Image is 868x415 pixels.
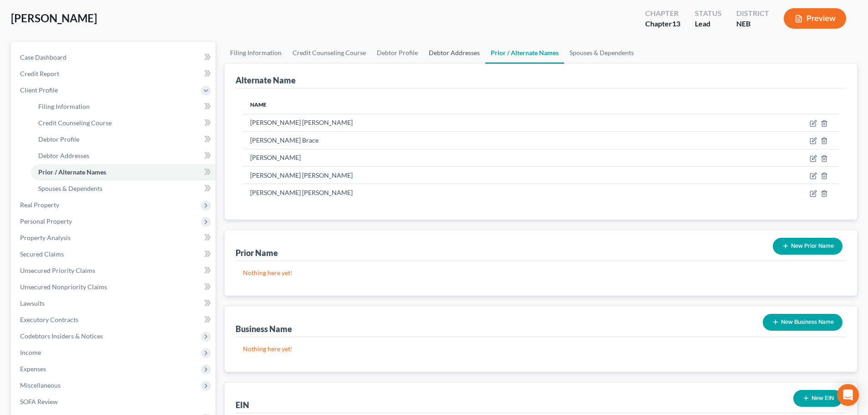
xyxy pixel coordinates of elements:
span: Filing Information [38,102,90,110]
span: Miscellaneous [20,381,61,389]
span: [PERSON_NAME] [11,11,97,25]
span: Client Profile [20,86,58,94]
span: SOFA Review [20,398,58,405]
a: Executory Contracts [13,312,216,328]
a: Credit Counseling Course [287,42,371,64]
span: Debtor Profile [38,135,79,143]
a: Filing Information [225,42,287,64]
span: Codebtors Insiders & Notices [20,332,103,340]
a: Spouses & Dependents [564,42,639,64]
td: [PERSON_NAME] [PERSON_NAME] [243,184,697,201]
span: Real Property [20,201,59,209]
a: Filing Information [31,98,216,115]
div: Open Intercom Messenger [837,384,859,406]
a: Debtor Profile [371,42,423,64]
th: Name [243,96,697,114]
a: SOFA Review [13,394,216,410]
a: Credit Report [13,66,216,82]
div: Alternate Name [236,75,296,86]
span: Lawsuits [20,299,45,307]
span: Credit Report [20,70,59,77]
div: Prior Name [236,247,278,258]
span: Unsecured Priority Claims [20,266,95,274]
span: Prior / Alternate Names [38,168,106,176]
a: Debtor Addresses [31,148,216,164]
button: New Business Name [763,314,842,331]
span: Debtor Addresses [38,152,89,159]
div: Business Name [236,323,292,334]
a: Case Dashboard [13,49,216,66]
a: Spouses & Dependents [31,180,216,197]
span: Credit Counseling Course [38,119,112,127]
a: Credit Counseling Course [31,115,216,131]
div: Chapter [645,8,680,19]
button: New Prior Name [773,238,842,255]
a: Debtor Profile [31,131,216,148]
span: Executory Contracts [20,316,78,323]
a: Unsecured Nonpriority Claims [13,279,216,295]
span: 13 [672,19,680,28]
a: Prior / Alternate Names [485,42,564,64]
div: NEB [736,19,769,29]
span: Unsecured Nonpriority Claims [20,283,107,291]
td: [PERSON_NAME] [PERSON_NAME] [243,166,697,184]
span: Case Dashboard [20,53,67,61]
div: Lead [695,19,722,29]
p: Nothing here yet! [243,268,839,277]
div: EIN [236,400,249,410]
td: [PERSON_NAME] Brace [243,132,697,149]
button: New EIN [793,390,842,407]
td: [PERSON_NAME] [243,149,697,166]
a: Secured Claims [13,246,216,262]
a: Prior / Alternate Names [31,164,216,180]
span: Property Analysis [20,234,71,241]
a: Property Analysis [13,230,216,246]
div: Status [695,8,722,19]
div: District [736,8,769,19]
p: Nothing here yet! [243,344,839,354]
a: Lawsuits [13,295,216,312]
td: [PERSON_NAME] [PERSON_NAME] [243,114,697,131]
span: Income [20,348,41,356]
span: Secured Claims [20,250,64,258]
button: Preview [784,8,846,29]
span: Expenses [20,365,46,373]
span: Personal Property [20,217,72,225]
a: Unsecured Priority Claims [13,262,216,279]
div: Chapter [645,19,680,29]
span: Spouses & Dependents [38,184,103,192]
a: Debtor Addresses [423,42,485,64]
